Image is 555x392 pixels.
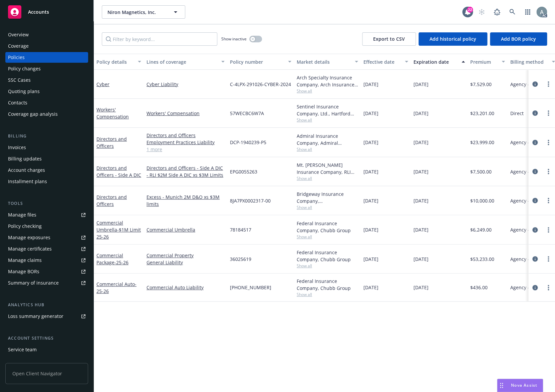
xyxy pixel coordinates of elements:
[475,5,488,19] a: Start snowing
[544,197,552,205] a: more
[5,255,88,266] a: Manage claims
[297,103,358,117] div: Sentinel Insurance Company, Ltd., Hartford Insurance Group
[297,88,358,94] span: Show all
[8,356,50,366] div: Sales relationships
[96,281,136,294] span: - 25-26
[297,146,358,152] span: Show all
[5,142,88,153] a: Invoices
[8,278,59,288] div: Summary of insurance
[297,132,358,146] div: Admiral Insurance Company, Admiral Insurance Group ([PERSON_NAME] Corporation), RT Specialty Insu...
[107,9,165,16] span: Niron Magnetics, Inc.
[230,256,251,263] span: 36025619
[297,278,358,292] div: Federal Insurance Company, Chubb Group
[5,302,88,308] div: Analytics hub
[147,146,225,153] a: 1 more
[5,109,88,119] a: Coverage gap analysis
[5,278,88,288] a: Summary of insurance
[230,168,257,175] span: EPG0055263
[510,168,553,175] span: Agency - Pay in full
[511,382,537,388] span: Nova Assist
[531,226,539,234] a: circleInformation
[363,168,378,175] span: [DATE]
[8,29,29,40] div: Overview
[5,210,88,220] a: Manage files
[5,41,88,51] a: Coverage
[147,284,225,291] a: Commercial Auto Liability
[96,220,141,240] a: Commercial Umbrella
[8,41,29,51] div: Coverage
[94,54,144,70] button: Policy details
[221,36,247,42] span: Show inactive
[510,226,553,233] span: Agency - Pay in full
[510,197,553,204] span: Agency - Pay in full
[419,32,487,46] button: Add historical policy
[297,249,358,263] div: Federal Insurance Company, Chubb Group
[544,284,552,292] a: more
[147,139,225,146] a: Employment Practices Liability
[8,311,63,322] div: Loss summary generator
[5,29,88,40] a: Overview
[413,256,429,263] span: [DATE]
[531,138,539,146] a: circleInformation
[96,136,127,149] a: Directors and Officers
[510,139,553,146] span: Agency - Pay in full
[227,54,294,70] button: Policy number
[490,32,547,46] button: Add BOR policy
[96,58,134,65] div: Policy details
[413,168,429,175] span: [DATE]
[470,110,494,117] span: $23,201.00
[430,36,476,42] span: Add historical policy
[230,284,271,291] span: [PHONE_NUMBER]
[363,58,401,65] div: Effective date
[531,109,539,117] a: circleInformation
[8,86,40,97] div: Quoting plans
[8,142,26,153] div: Invoices
[5,86,88,97] a: Quoting plans
[297,190,358,205] div: Bridgeway Insurance Company, [GEOGRAPHIC_DATA] Re, RT Specialty Insurance Services, LLC (RSG Spec...
[5,335,88,342] div: Account settings
[5,97,88,108] a: Contacts
[5,176,88,187] a: Installment plans
[8,52,25,63] div: Policies
[531,197,539,205] a: circleInformation
[468,54,508,70] button: Premium
[230,226,251,233] span: 78184517
[411,54,468,70] button: Expiration date
[96,165,141,178] a: Directors and Officers - Side A DIC
[544,255,552,263] a: more
[147,110,225,117] a: Workers' Compensation
[230,139,266,146] span: DCP-1940239-P5
[8,266,39,277] div: Manage BORs
[147,193,225,208] a: Excess - Munich 2M D&O xs $3M limits
[362,32,416,46] button: Export to CSV
[413,226,429,233] span: [DATE]
[297,161,358,175] div: Mt. [PERSON_NAME] Insurance Company, RLI Corp, RT Specialty Insurance Services, LLC (RSG Specialt...
[544,109,552,117] a: more
[147,58,217,65] div: Lines of coverage
[531,255,539,263] a: circleInformation
[230,58,284,65] div: Policy number
[8,210,36,220] div: Manage files
[230,110,264,117] span: 57WECBC6W7A
[5,200,88,207] div: Tools
[470,139,494,146] span: $23,999.00
[8,109,58,119] div: Coverage gap analysis
[5,3,88,21] a: Accounts
[96,227,141,240] span: - $1M Limit 25-26
[8,232,50,243] div: Manage exposures
[297,58,351,65] div: Market details
[5,363,88,384] span: Open Client Navigator
[96,252,128,266] a: Commercial Package
[8,153,42,164] div: Billing updates
[297,205,358,210] span: Show all
[413,58,458,65] div: Expiration date
[363,256,378,263] span: [DATE]
[8,165,45,175] div: Account charges
[510,58,548,65] div: Billing method
[363,110,378,117] span: [DATE]
[8,244,52,254] div: Manage certificates
[510,284,553,291] span: Agency - Pay in full
[363,81,378,88] span: [DATE]
[470,168,492,175] span: $7,500.00
[297,263,358,269] span: Show all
